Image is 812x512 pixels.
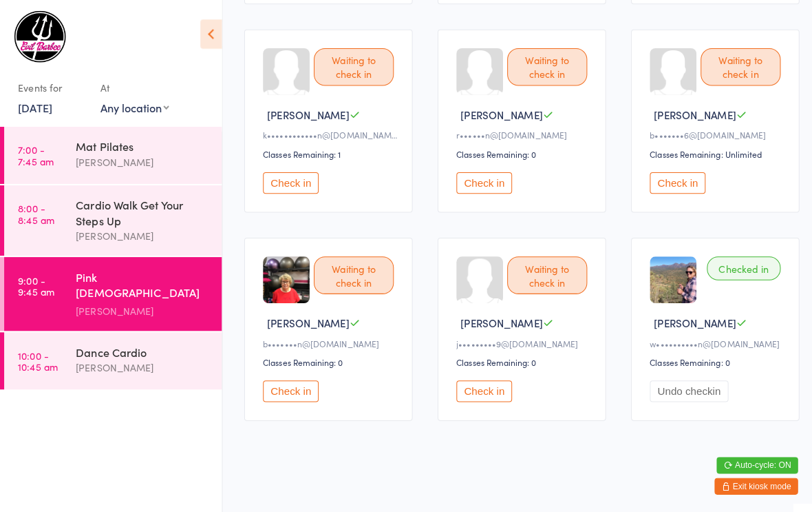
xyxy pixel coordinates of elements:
[75,266,208,300] div: Pink [DEMOGRAPHIC_DATA] Strength
[451,352,585,364] div: Classes Remaining: 0
[4,329,220,385] a: 10:00 -10:45 amDance Cardio[PERSON_NAME]
[260,127,394,139] div: k••••••••••••n@[DOMAIN_NAME]
[709,452,789,469] button: Auto-cycle: ON
[647,106,728,121] span: [PERSON_NAME]
[451,146,585,158] div: Classes Remaining: 0
[264,312,345,327] span: [PERSON_NAME]
[75,225,208,241] div: [PERSON_NAME]
[75,340,208,356] div: Dance Cardio
[75,195,208,225] div: Cardio Walk Get Your Steps Up
[260,254,306,300] img: image1674601237.png
[451,376,506,398] button: Check in
[643,352,776,364] div: Classes Remaining: 0
[643,254,689,300] img: image1657154762.png
[643,127,776,139] div: b•••••••6@[DOMAIN_NAME]
[502,254,581,291] div: Waiting to check in
[14,10,65,62] img: Evil Barbee Personal Training
[260,376,315,398] button: Check in
[451,170,506,192] button: Check in
[456,312,537,327] span: [PERSON_NAME]
[99,99,167,114] div: Any location
[75,356,208,371] div: [PERSON_NAME]
[260,146,394,158] div: Classes Remaining: 1
[310,254,389,291] div: Waiting to check in
[643,146,776,158] div: Classes Remaining: Unlimited
[75,152,208,168] div: [PERSON_NAME]
[643,334,776,345] div: w••••••••••n@[DOMAIN_NAME]
[4,125,220,182] a: 7:00 -7:45 amMat Pilates[PERSON_NAME]
[18,99,52,114] a: [DATE]
[4,183,220,253] a: 8:00 -8:45 amCardio Walk Get Your Steps Up[PERSON_NAME]
[260,170,315,192] button: Check in
[451,334,585,345] div: j•••••••••9@[DOMAIN_NAME]
[75,137,208,152] div: Mat Pilates
[451,127,585,139] div: r••••••n@[DOMAIN_NAME]
[75,300,208,316] div: [PERSON_NAME]
[18,272,54,294] time: 9:00 - 9:45 am
[310,48,389,85] div: Waiting to check in
[18,143,53,165] time: 7:00 - 7:45 am
[502,48,581,85] div: Waiting to check in
[4,254,220,327] a: 9:00 -9:45 amPink [DEMOGRAPHIC_DATA] Strength[PERSON_NAME]
[18,201,54,223] time: 8:00 - 8:45 am
[260,334,394,345] div: b•••••••n@[DOMAIN_NAME]
[264,106,345,121] span: [PERSON_NAME]
[643,376,720,398] button: Undo checkin
[99,76,167,99] div: At
[647,312,728,327] span: [PERSON_NAME]
[260,352,394,364] div: Classes Remaining: 0
[18,76,85,99] div: Events for
[643,170,698,192] button: Check in
[18,346,57,368] time: 10:00 - 10:45 am
[693,48,772,85] div: Waiting to check in
[456,106,537,121] span: [PERSON_NAME]
[707,473,789,489] button: Exit kiosk mode
[699,254,772,277] div: Checked in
